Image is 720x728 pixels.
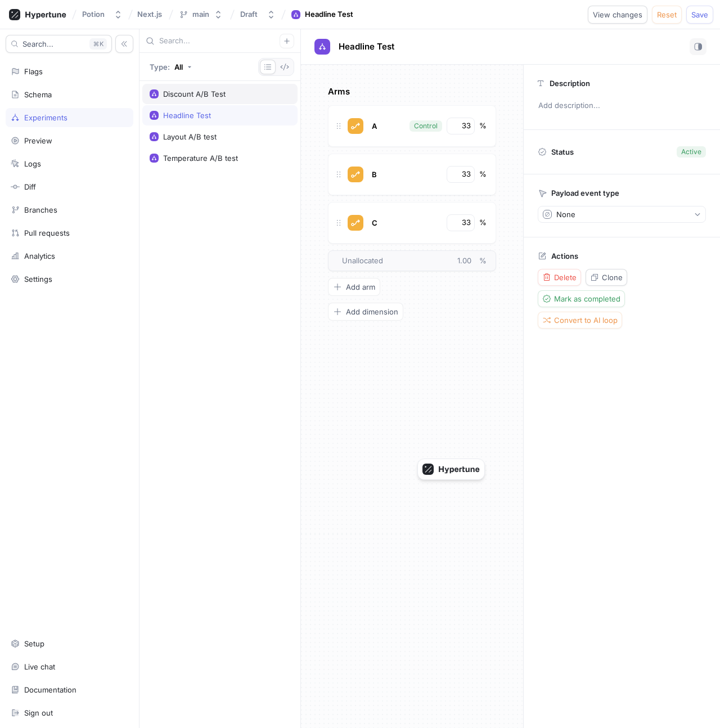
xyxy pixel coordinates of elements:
button: Save [686,6,713,24]
div: Sign out [24,708,53,717]
div: Diff [24,182,36,191]
div: Preview [24,136,52,145]
span: View changes [593,11,642,18]
span: B [372,170,377,179]
span: A [372,122,377,131]
div: Headline Test [305,9,353,20]
div: Logs [24,159,41,168]
div: Documentation [24,685,76,694]
div: All [174,62,183,71]
span: Save [691,11,708,18]
div: None [556,210,575,219]
button: View changes [588,6,647,24]
span: Add arm [346,284,375,290]
div: Control [414,121,438,131]
button: Reset [652,6,682,24]
span: Delete [554,274,577,281]
div: % [479,217,487,228]
span: Headline Test [339,42,394,51]
div: % [479,169,487,180]
div: Temperature A/B test [163,154,238,163]
div: Potion [82,10,105,19]
span: Convert to AI loop [554,317,618,323]
span: Mark as completed [554,295,620,302]
span: % [479,256,487,265]
p: Payload event type [551,188,619,197]
p: Description [550,79,590,88]
a: Documentation [6,680,133,699]
span: C [372,218,377,227]
div: Setup [24,639,44,648]
p: Status [551,144,574,160]
button: Type: All [146,57,196,77]
button: Search...K [6,35,112,53]
div: Discount A/B Test [163,89,226,98]
span: Clone [602,274,623,281]
div: % [479,120,487,132]
p: Arms [328,86,496,98]
button: Add dimension [328,303,403,321]
div: Pull requests [24,228,70,237]
div: Layout A/B test [163,132,217,141]
div: main [192,10,209,19]
span: Next.js [137,10,162,18]
div: K [89,38,107,50]
button: Mark as completed [538,290,625,307]
div: Schema [24,90,52,99]
div: Analytics [24,251,55,260]
div: Experiments [24,113,67,122]
button: Convert to AI loop [538,312,622,329]
div: Branches [24,205,57,214]
p: Actions [551,251,578,260]
button: main [174,5,227,24]
button: Potion [78,5,127,24]
span: Search... [22,41,53,47]
div: Active [681,147,701,157]
button: Clone [586,269,627,286]
div: Settings [24,275,52,284]
span: Reset [657,11,677,18]
button: Delete [538,269,581,286]
span: 1.00 [457,256,479,265]
button: Draft [236,5,280,24]
span: Unallocated [342,255,383,267]
button: Add arm [328,278,380,296]
input: Search... [159,35,280,47]
p: Type: [150,62,170,71]
p: Add description... [533,96,710,115]
div: Live chat [24,662,55,671]
div: Flags [24,67,43,76]
button: None [538,206,706,223]
div: Headline Test [163,111,211,120]
div: Draft [240,10,258,19]
span: Add dimension [346,308,398,315]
